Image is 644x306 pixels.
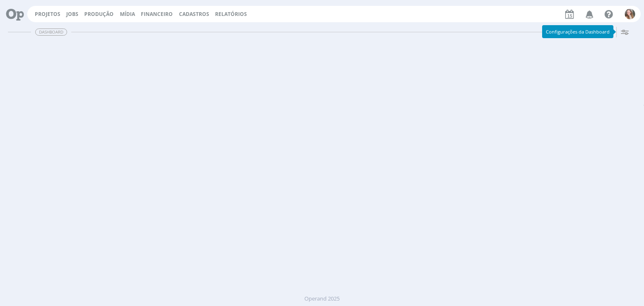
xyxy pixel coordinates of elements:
[625,9,635,19] img: G
[213,11,249,18] button: Relatórios
[624,7,636,21] button: G
[66,10,78,18] a: Jobs
[120,10,135,18] a: Mídia
[177,11,212,18] button: Cadastros
[35,10,60,18] a: Projetos
[542,25,613,38] div: Configurações da Dashboard
[35,29,67,36] span: Dashboard
[138,11,175,18] button: Financeiro
[179,10,209,18] span: Cadastros
[82,11,116,18] button: Produção
[84,10,114,18] a: Produção
[117,11,138,18] button: Mídia
[32,11,63,18] button: Projetos
[141,10,173,18] a: Financeiro
[215,10,247,18] a: Relatórios
[64,11,81,18] button: Jobs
